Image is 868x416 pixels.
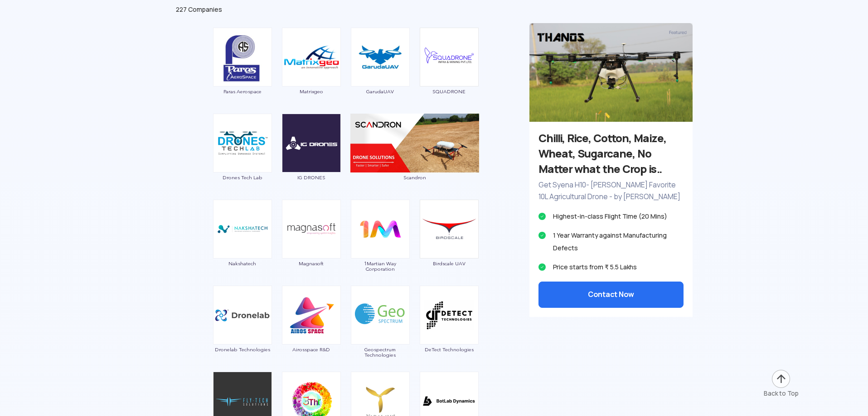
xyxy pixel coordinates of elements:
li: 1 Year Warranty against Manufacturing Defects [538,229,684,254]
a: DeTect Technologies [419,311,479,352]
div: 227 Companies [176,5,693,14]
img: ic_arrow-up.png [771,369,791,389]
span: Dronelab Technologies [213,347,272,352]
img: img_magnasoft.png [282,200,341,258]
a: Scandron [350,139,479,180]
a: Paras Aerospace [213,53,272,94]
span: Nakshatech [213,261,272,266]
li: Highest-in-class Flight Time (20 Mins) [538,210,684,223]
button: Contact Now [538,282,684,308]
p: Get Syena H10- [PERSON_NAME] Favorite 10L Agricultural Drone - by [PERSON_NAME] [538,179,684,203]
a: Dronelab Technologies [213,311,272,352]
a: SQUADRONE [419,53,479,94]
img: img_geospectrum.png [351,286,410,344]
a: IG DRONES [281,139,341,180]
img: ic_igdrones.png [282,114,341,172]
a: Geospectrum Technologies [350,311,410,358]
span: Airosspace R&D [281,347,341,352]
span: 1Martian Way Corporation [350,261,410,272]
div: Back to Top [764,389,799,398]
img: ic_airosspace.png [282,286,341,344]
span: Matrixgeo [281,89,341,94]
a: Birdscale UAV [419,225,479,266]
img: img_scandron_double.png [350,114,479,172]
li: Price starts from ₹ 5.5 Lakhs [538,261,684,273]
img: ic_detect.png [420,286,479,344]
img: ic_paras.png [213,28,272,86]
img: img_%20dronelabtechnologies.png [213,286,272,344]
span: Geospectrum Technologies [350,347,410,358]
span: IG DRONES [281,175,341,180]
a: Nakshatech [213,225,272,266]
a: Magnasoft [281,225,341,266]
span: Drones Tech Lab [213,175,272,180]
img: ic_birdscale.png [420,200,479,258]
span: SQUADRONE [419,89,479,94]
a: Matrixgeo [281,53,341,94]
span: GarudaUAV [350,89,410,94]
img: ic_squadrone.png [420,28,479,86]
a: 1Martian Way Corporation [350,225,410,272]
img: ic_garuda.png [351,28,410,86]
img: ic_matrixgeo.png [282,28,341,86]
span: Birdscale UAV [419,261,479,266]
img: thanos_side.png [529,23,693,121]
img: ic_1martianway.png [351,200,410,258]
a: GarudaUAV [350,53,410,94]
img: img_nakshatech.png [213,200,272,258]
span: Scandron [350,175,479,180]
span: DeTect Technologies [419,347,479,352]
a: Drones Tech Lab [213,139,272,180]
a: Airosspace R&D [281,311,341,352]
img: ic_dronetechlab.png [213,114,272,172]
span: Paras Aerospace [213,89,272,94]
span: Magnasoft [281,261,341,266]
h3: Chilli, Rice, Cotton, Maize, Wheat, Sugarcane, No Matter what the Crop is.. [538,131,684,177]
